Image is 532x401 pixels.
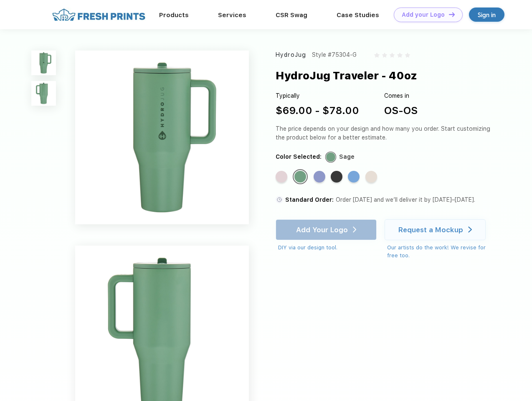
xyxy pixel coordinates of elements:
div: The price depends on your design and how many you order. Start customizing the product below for ... [276,124,494,142]
div: Sign in [478,10,496,20]
img: gray_star.svg [390,53,395,58]
div: $69.00 - $78.00 [276,103,359,118]
div: Typically [276,91,359,100]
div: Sage [294,171,306,183]
a: Products [159,11,189,19]
img: func=resize&h=100 [31,51,56,75]
div: Style #75304-G [312,51,357,59]
div: Add your Logo [402,11,445,18]
img: func=resize&h=100 [31,81,56,106]
div: Comes in [384,91,418,100]
a: Sign in [469,8,504,22]
div: Color Selected: [276,152,322,161]
img: gray_star.svg [374,53,379,58]
div: DIY via our design tool. [278,244,377,252]
img: gray_star.svg [405,53,410,58]
div: OS-OS [384,103,418,118]
img: func=resize&h=640 [75,51,249,224]
div: Pink Sand [276,171,287,183]
span: Standard Order: [285,196,334,203]
span: Order [DATE] and we’ll deliver it by [DATE]–[DATE]. [336,196,475,203]
div: HydroJug Traveler - 40oz [276,68,417,84]
div: Cream [365,171,377,183]
img: gray_star.svg [382,53,387,58]
div: Black [331,171,342,183]
div: Request a Mockup [398,226,463,234]
div: Sage [339,152,355,161]
div: Peri [314,171,325,183]
img: DT [449,12,455,17]
div: Our artists do the work! We revise for free too. [387,244,494,260]
img: fo%20logo%202.webp [50,8,148,22]
img: standard order [276,196,283,203]
div: Riptide [348,171,360,183]
div: HydroJug [276,51,306,59]
img: gray_star.svg [397,53,402,58]
img: white arrow [468,226,472,233]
